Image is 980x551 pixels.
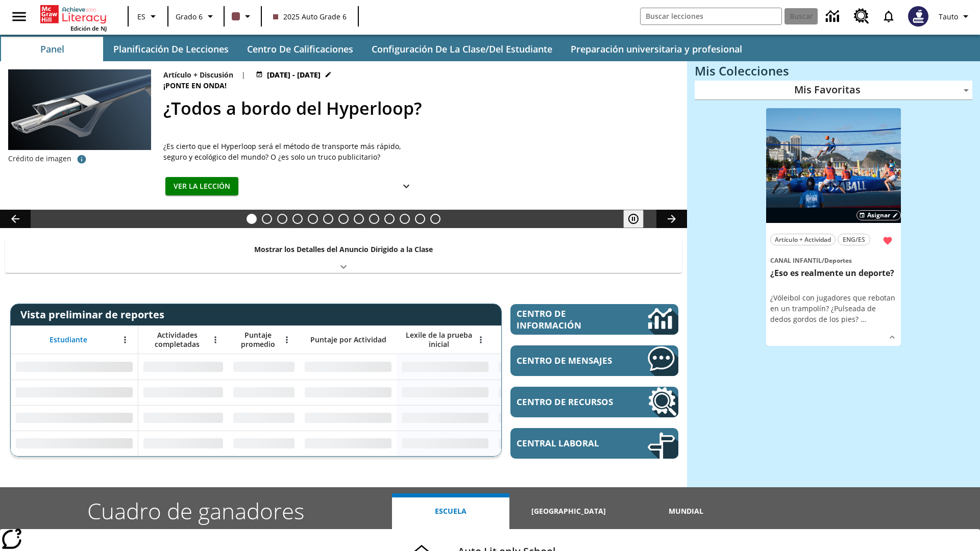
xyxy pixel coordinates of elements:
button: Centro de calificaciones [239,37,361,61]
div: Sin datos, [138,354,228,380]
div: Portada [40,3,107,32]
div: lesson details [766,108,901,346]
button: Preparación universitaria y profesional [562,37,750,61]
button: Escuela [392,493,509,529]
button: Diapositiva 8 La moda en la antigua Roma [354,214,364,224]
button: Abrir menú [208,332,223,347]
h3: ¿Eso es realmente un deporte? [770,268,897,279]
span: Vista preliminar de reportes [20,308,169,321]
button: [GEOGRAPHIC_DATA] [509,493,627,529]
span: Centro de mensajes [517,355,617,366]
div: Sin datos, [228,380,300,405]
span: Tema: Canal Infantil/Deportes [770,255,897,266]
div: ¿Es cierto que el Hyperloop será el método de transporte más rápido, seguro y ecológico del mundo... [163,141,419,162]
a: Notificaciones [875,3,902,30]
span: Actividades completadas [143,331,211,349]
span: … [861,314,866,324]
a: Centro de mensajes [510,345,678,376]
button: El color de la clase es café oscuro. Cambiar el color de la clase. [228,7,258,26]
span: Estudiante [50,335,87,344]
a: Portada [40,4,107,24]
span: ENG/ES [843,234,865,245]
p: Mostrar los Detalles del Anuncio Dirigido a la Clase [254,244,433,255]
div: Sin datos, [228,405,300,431]
button: Abrir el menú lateral [4,2,34,32]
button: Artículo + Actividad [770,234,836,245]
span: Tauto [939,11,958,22]
div: Sin datos, [494,405,591,431]
div: Sin datos, [494,431,591,456]
button: Mundial [627,493,745,529]
span: Centro de recursos [517,396,617,408]
div: Sin datos, [138,380,228,405]
span: / [822,256,824,265]
button: Escoja un nuevo avatar [902,3,935,30]
span: | [241,69,246,80]
span: Grado 6 [176,11,203,22]
button: Pausar [623,210,644,228]
button: Diapositiva 11 ¡Hurra por el Día de la Constitución! [400,214,410,224]
button: Diapositiva 10 Cocina nativoamericana [384,214,395,224]
button: Diapositiva 12 En memoria de la jueza O'Connor [415,214,425,224]
a: Central laboral [510,428,678,459]
span: Lexile de la prueba inicial [402,331,476,349]
button: Planificación de lecciones [105,37,237,61]
button: Abrir menú [279,332,295,347]
span: ¡Ponte en onda! [163,80,229,91]
button: Diapositiva 9 La invasión de los CD con Internet [369,214,379,224]
button: Diapositiva 2 ¿Lo quieres con papas fritas? [262,214,272,224]
button: Diapositiva 5 Los últimos colonos [308,214,318,224]
div: Sin datos, [138,405,228,431]
div: ¿Vóleibol con jugadores que rebotan en un trampolín? ¿Pulseada de dedos gordos de los pies? [770,292,897,324]
span: Central laboral [517,437,617,449]
span: ES [137,11,145,22]
span: 2025 Auto Grade 6 [273,11,347,22]
button: Diapositiva 6 Energía solar para todos [323,214,333,224]
button: Diapositiva 4 ¿Los autos del futuro? [292,214,303,224]
button: Abrir menú [473,332,488,347]
div: Sin datos, [228,431,300,456]
button: Remover de Favoritas [878,232,897,250]
button: Crédito de foto: Hyperloop Transportation Technologies [71,150,92,168]
span: Asignar [867,211,890,220]
div: Sin datos, [228,354,300,380]
a: Centro de información [510,304,678,335]
button: Asignar Elegir fechas [856,210,901,220]
button: Grado: Grado 6, Elige un grado [171,7,220,26]
button: Ver más [885,330,900,345]
span: Centro de información [517,308,613,331]
span: Puntaje por Actividad [310,335,386,344]
button: Diapositiva 13 El equilibrio de la Constitución [430,214,440,224]
span: [DATE] - [DATE] [267,69,321,80]
button: Carrusel de lecciones, seguir [656,210,687,228]
span: Artículo + Actividad [775,234,831,245]
input: Buscar campo [641,8,781,24]
div: Sin datos, [494,380,591,405]
span: Puntaje promedio [233,331,282,349]
span: Deportes [824,256,852,265]
span: Canal Infantil [770,256,822,265]
button: Perfil/Configuración [935,7,976,26]
div: Sin datos, [138,431,228,456]
img: Representación artística del vehículo Hyperloop TT entrando en un túnel [8,69,151,150]
div: Sin datos, [494,354,591,380]
span: Edición de NJ [70,24,107,32]
a: Centro de recursos, Se abrirá en una pestaña nueva. [848,3,875,30]
button: Diapositiva 1 ¿Todos a bordo del Hyperloop? [247,214,257,224]
button: ENG/ES [838,234,870,245]
button: Diapositiva 7 La historia de terror del tomate [338,214,349,224]
a: Centro de información [820,3,848,31]
h2: ¿Todos a bordo del Hyperloop? [163,95,675,121]
div: Pausar [623,210,654,228]
a: Centro de recursos, Se abrirá en una pestaña nueva. [510,387,678,417]
button: Lenguaje: ES, Selecciona un idioma [132,7,164,26]
img: Avatar [908,6,928,27]
button: Configuración de la clase/del estudiante [363,37,560,61]
button: Ver la lección [165,177,238,196]
button: Abrir menú [117,332,133,347]
p: Artículo + Discusión [163,69,233,80]
button: 21 jul - 30 jun Elegir fechas [254,69,334,80]
div: Mostrar los Detalles del Anuncio Dirigido a la Clase [5,238,682,273]
p: Crédito de imagen [8,154,71,164]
